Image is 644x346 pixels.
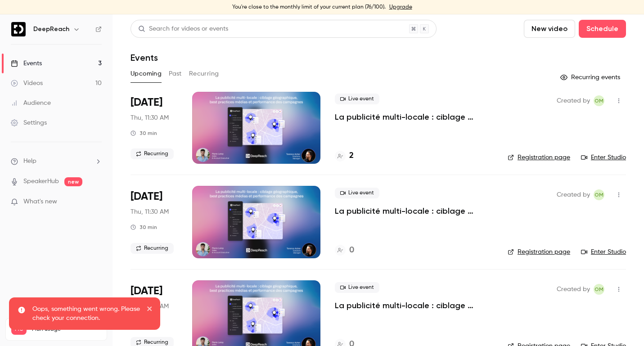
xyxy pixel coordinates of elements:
a: SpeakerHub [23,177,59,186]
h4: 0 [349,244,354,256]
button: New video [524,20,575,38]
span: Created by [557,284,590,295]
span: OM [594,95,603,106]
a: Enter Studio [581,247,626,256]
h1: Events [131,52,158,63]
a: La publicité multi-locale : ciblage géographique, best practices médias et performance des campagnes [335,112,493,122]
span: Live event [335,188,379,198]
a: Enter Studio [581,153,626,162]
div: Events [11,59,42,68]
span: new [64,177,82,186]
a: 2 [335,150,354,162]
button: Recurring [189,67,219,81]
span: Thu, 11:30 AM [131,207,169,216]
p: Oops, something went wrong. Please check your connection. [32,305,140,323]
span: [DATE] [131,189,162,204]
iframe: Noticeable Trigger [91,198,102,206]
div: Jan 8 Thu, 11:30 AM (Europe/Paris) [131,186,178,258]
button: Schedule [579,20,626,38]
h4: 2 [349,150,354,162]
h6: DeepReach [33,25,69,34]
a: La publicité multi-locale : ciblage géographique, best practices médias et performance des campagnes [335,206,493,216]
div: 30 min [131,224,157,231]
div: Audience [11,99,51,108]
span: OM [594,284,603,295]
div: Search for videos or events [138,24,228,34]
button: Past [169,67,182,81]
span: [DATE] [131,284,162,298]
button: Upcoming [131,67,162,81]
div: 30 min [131,130,157,137]
span: Thu, 11:30 AM [131,113,169,122]
a: Registration page [508,153,570,162]
span: [DATE] [131,95,162,110]
span: Recurring [131,148,174,159]
span: Recurring [131,243,174,254]
button: Recurring events [556,70,626,85]
button: close [147,305,153,315]
img: DeepReach [11,22,26,36]
span: Olivier Milcent [594,284,604,295]
span: Live event [335,282,379,293]
a: Upgrade [389,4,412,11]
div: Videos [11,79,43,88]
a: Registration page [508,247,570,256]
a: 0 [335,244,354,256]
a: La publicité multi-locale : ciblage géographique, best practices médias et performance des campagnes [335,300,493,311]
span: Created by [557,189,590,200]
span: Created by [557,95,590,106]
span: What's new [23,197,57,207]
span: OM [594,189,603,200]
div: Settings [11,118,47,127]
li: help-dropdown-opener [11,157,102,166]
div: Nov 13 Thu, 11:30 AM (Europe/Paris) [131,92,178,164]
span: Olivier Milcent [594,95,604,106]
span: Live event [335,94,379,104]
span: Olivier Milcent [594,189,604,200]
span: Help [23,157,36,166]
